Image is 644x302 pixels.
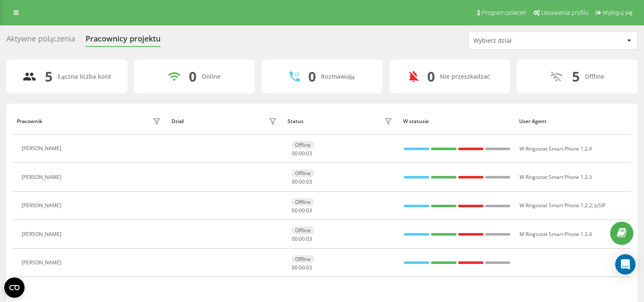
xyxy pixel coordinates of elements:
[427,69,435,85] div: 0
[292,178,298,185] span: 00
[541,9,589,16] span: Ustawienia profilu
[585,73,604,80] div: Offline
[481,9,526,16] span: Program poleceń
[4,277,25,298] button: Open CMP widget
[292,208,312,214] div: : :
[306,264,312,271] span: 03
[292,151,312,156] div: : :
[299,178,305,185] span: 00
[292,235,298,242] span: 00
[22,231,64,237] div: [PERSON_NAME]
[292,169,314,177] div: Offline
[292,150,298,157] span: 00
[520,231,592,238] span: M Ringostat Smart Phone 1.2.4
[520,173,592,181] span: W Ringostat Smart Phone 1.2.3
[45,69,53,85] div: 5
[6,34,75,47] div: Aktywne połączenia
[22,174,64,180] div: [PERSON_NAME]
[440,73,490,80] div: Nie przeszkadzać
[292,141,314,149] div: Offline
[299,235,305,242] span: 00
[615,254,636,275] div: Open Intercom Messenger
[321,73,355,80] div: Rozmawiają
[308,69,316,85] div: 0
[292,226,314,234] div: Offline
[403,118,511,124] div: W statusie
[292,179,312,185] div: : :
[202,73,221,80] div: Online
[292,207,298,214] span: 00
[22,260,64,266] div: [PERSON_NAME]
[86,34,160,47] div: Pracownicy projektu
[299,264,305,271] span: 00
[306,235,312,242] span: 03
[306,207,312,214] span: 03
[292,265,312,271] div: : :
[58,73,111,80] div: Łączna liczba kont
[520,202,592,209] span: W Ringostat Smart Phone 1.2.2
[189,69,196,85] div: 0
[594,202,605,209] span: JsSIP
[22,146,64,151] div: [PERSON_NAME]
[473,37,575,44] div: Wybierz dział
[17,118,42,124] div: Pracownik
[520,145,592,152] span: W Ringostat Smart Phone 1.2.4
[171,118,183,124] div: Dział
[292,198,314,206] div: Offline
[287,118,304,124] div: Status
[292,264,298,271] span: 00
[22,203,64,209] div: [PERSON_NAME]
[519,118,627,124] div: User Agent
[306,178,312,185] span: 03
[306,150,312,157] span: 03
[572,69,580,85] div: 5
[292,236,312,242] div: : :
[299,150,305,157] span: 00
[292,255,314,263] div: Offline
[299,207,305,214] span: 00
[603,9,633,16] span: Wyloguj się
